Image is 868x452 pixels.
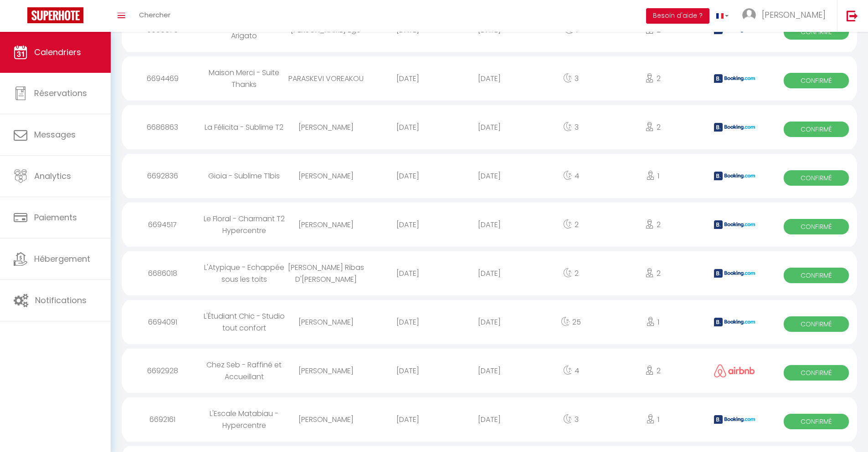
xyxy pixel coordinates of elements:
div: 2 [612,356,693,386]
div: Maison Merci - Suite Thanks [203,58,285,99]
div: [DATE] [448,405,530,434]
img: Super Booking [27,7,83,23]
div: [DATE] [448,112,530,142]
div: 6694469 [122,64,203,93]
div: L'Escale Matabiau - Hypercentre [203,399,285,440]
div: 2 [612,259,693,288]
div: 1 [612,161,693,191]
span: Messages [34,129,76,140]
div: [DATE] [448,356,530,386]
div: 6694091 [122,307,203,337]
div: L'Atypique - Echappée sous les toits [203,253,285,294]
div: PARASKEVI VOREAKOU [285,64,367,93]
div: [PERSON_NAME] [285,356,367,386]
div: 6686863 [122,112,203,142]
div: [DATE] [448,64,530,93]
img: booking2.png [714,220,755,229]
div: [PERSON_NAME] [285,307,367,337]
div: [DATE] [448,161,530,191]
button: Besoin d'aide ? [646,8,709,24]
img: booking2.png [714,74,755,83]
img: booking2.png [714,415,755,424]
span: Confirmé [784,268,849,283]
span: Confirmé [784,73,849,88]
span: Confirmé [784,219,849,234]
div: [DATE] [448,210,530,239]
div: 3 [530,64,612,93]
div: 2 [612,112,693,142]
div: [PERSON_NAME] [285,161,367,191]
div: [DATE] [367,161,448,191]
div: [DATE] [367,210,448,239]
span: Confirmé [784,316,849,332]
span: [PERSON_NAME] [762,9,826,20]
span: Réservations [34,87,87,99]
img: logout [847,10,858,21]
div: L'Étudiant Chic - Studio tout confort [203,301,285,342]
div: 6692161 [122,405,203,434]
div: Gioia - Sublime T1bis [203,161,285,191]
span: Chercher [139,10,170,20]
div: 6692928 [122,356,203,386]
button: Ouvrir le widget de chat LiveChat [7,4,35,31]
div: [DATE] [367,405,448,434]
div: 3 [530,405,612,434]
span: Paiements [34,212,77,223]
span: Analytics [34,170,71,182]
div: 6692836 [122,161,203,191]
div: 4 [530,356,612,386]
div: 2 [612,64,693,93]
img: booking2.png [714,172,755,180]
div: [DATE] [448,259,530,288]
span: Calendriers [34,46,81,58]
div: 2 [530,259,612,288]
div: 4 [530,161,612,191]
span: Confirmé [784,122,849,137]
span: Confirmé [784,414,849,429]
div: Chez Seb - Raffiné et Accueillant [203,350,285,391]
span: Confirmé [784,24,849,40]
div: [DATE] [448,307,530,337]
div: [PERSON_NAME] [285,210,367,239]
div: [DATE] [367,112,448,142]
div: Le Floral - Charmant T2 Hypercentre [203,204,285,245]
img: booking2.png [714,318,755,326]
span: Hébergement [34,253,90,264]
div: 3 [530,112,612,142]
div: [DATE] [367,307,448,337]
div: 6686018 [122,259,203,288]
img: booking2.png [714,123,755,132]
img: booking2.png [714,269,755,278]
div: 6694517 [122,210,203,239]
div: La Félicita - Sublime T2 [203,112,285,142]
span: Confirmé [784,365,849,381]
div: [DATE] [367,259,448,288]
div: 1 [612,405,693,434]
span: Confirmé [784,170,849,186]
div: [DATE] [367,356,448,386]
img: ... [742,8,756,22]
div: 25 [530,307,612,337]
div: [PERSON_NAME] [285,405,367,434]
div: 2 [530,210,612,239]
div: 1 [612,307,693,337]
div: [PERSON_NAME] Ribas D'[PERSON_NAME] [285,253,367,294]
div: 2 [612,210,693,239]
div: [PERSON_NAME] [285,112,367,142]
img: airbnb2.png [714,364,755,377]
div: [DATE] [367,64,448,93]
span: Notifications [35,295,87,306]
